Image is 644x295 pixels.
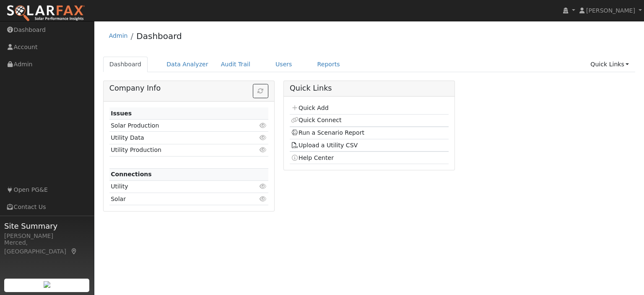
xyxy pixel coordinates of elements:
a: Quick Connect [291,117,341,123]
a: Users [269,57,299,72]
i: Click to view [260,147,267,153]
h5: Quick Links [290,84,449,93]
a: Help Center [291,154,334,161]
a: Reports [311,57,346,72]
div: [PERSON_NAME] [4,232,90,240]
a: Run a Scenario Report [291,129,364,136]
i: Click to view [260,123,267,128]
a: Admin [109,32,128,39]
img: retrieve [44,281,50,288]
a: Upload a Utility CSV [291,142,358,149]
a: Dashboard [136,31,182,41]
img: SolarFax [6,5,85,22]
a: Map [70,248,78,255]
i: Click to view [260,183,267,189]
a: Quick Add [291,104,328,111]
a: Quick Links [584,57,635,72]
td: Utility [109,180,243,193]
span: [PERSON_NAME] [586,7,635,14]
a: Data Analyzer [160,57,215,72]
td: Utility Production [109,144,243,156]
strong: Connections [111,171,152,178]
i: Click to view [260,196,267,202]
h5: Company Info [109,84,268,93]
strong: Issues [111,110,132,117]
a: Dashboard [103,57,148,72]
span: Site Summary [4,220,90,232]
a: Audit Trail [215,57,257,72]
i: Click to view [260,135,267,141]
td: Solar Production [109,120,243,132]
td: Solar [109,193,243,205]
td: Utility Data [109,132,243,144]
div: Merced, [GEOGRAPHIC_DATA] [4,238,90,256]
